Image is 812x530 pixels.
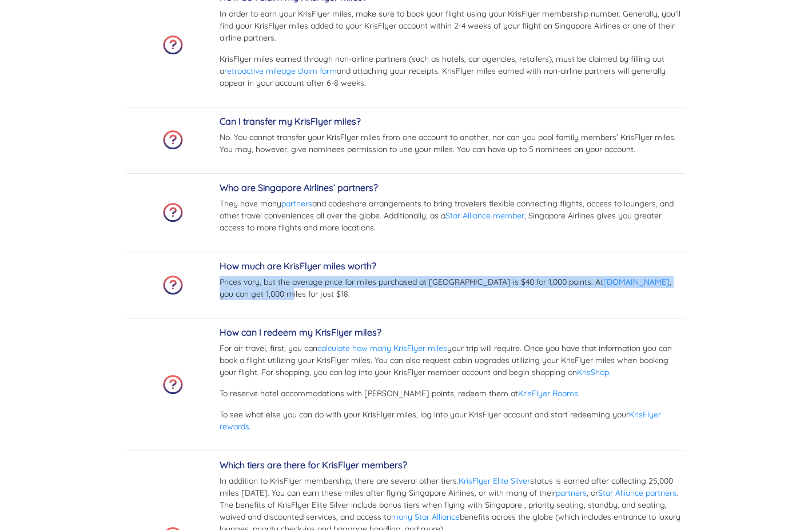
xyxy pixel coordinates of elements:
[220,116,686,127] h5: Can I transfer my KrisFlyer miles?
[598,488,676,498] a: Star Alliance partners
[163,35,183,55] img: faq-icon.png
[220,198,686,234] p: They have many and codeshare arrangements to bring travelers flexible connecting flights, access ...
[459,476,530,486] a: KrisFlyer Elite Silver
[220,261,686,272] h5: How much are KrisFlyer miles worth?
[220,53,686,89] p: KrisFlyer miles earned through non-airline partners (such as hotels, car agencies, retailers), mu...
[220,460,686,471] h5: Which tiers are there for KrisFlyer members?
[518,388,578,399] a: KrisFlyer Rooms
[577,367,611,377] a: KrisShop.
[445,210,524,221] a: Star Alliance member
[220,327,686,338] h5: How can I redeem my KrisFlyer miles?
[281,198,312,209] a: partners
[220,388,686,400] p: To reserve hotel accommodations with [PERSON_NAME] points, redeem them at .
[603,277,670,287] a: [DOMAIN_NAME]
[220,8,686,44] p: In order to earn your KrisFlyer miles, make sure to book your flight using your KrisFlyer members...
[220,276,686,300] p: Prices vary, but the average price for miles purchased at [GEOGRAPHIC_DATA] is $40 for 1,000 poin...
[163,375,183,394] img: faq-icon.png
[163,203,183,222] img: faq-icon.png
[220,342,686,378] p: For air travel, first, you can your trip will require. Once you have that information you can boo...
[391,512,460,522] a: many Star Alliance
[163,276,183,295] img: faq-icon.png
[556,488,587,498] a: partners
[220,131,686,156] p: No. You cannot transfer your KrisFlyer miles from one account to another, nor can you pool family...
[163,130,183,150] img: faq-icon.png
[220,182,686,193] h5: Who are Singapore Airlines’ partners?
[224,66,337,76] a: retroactive mileage claim form
[220,409,686,433] p: To see what else you can do with your KrisFlyer miles, log into your KrisFlyer account and start ...
[317,343,447,353] a: calculate how many KrisFlyer miles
